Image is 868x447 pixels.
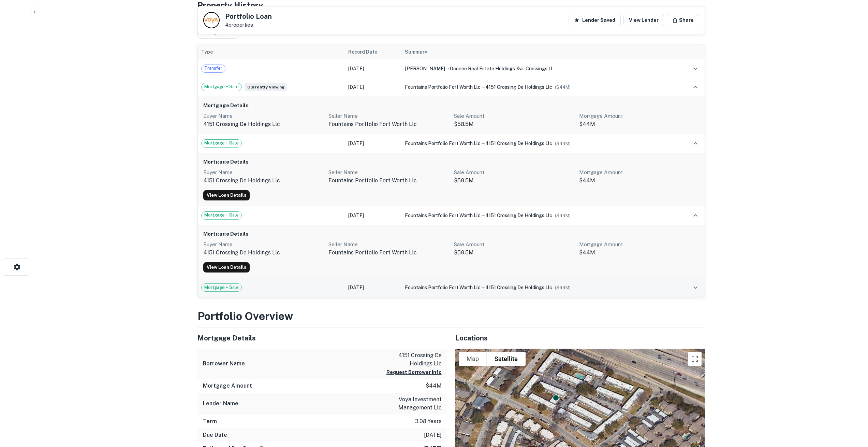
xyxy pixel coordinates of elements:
[667,14,699,26] button: Share
[579,168,699,177] p: Mortgage Amount
[203,262,250,273] a: View Loan Details
[579,240,699,249] p: Mortgage Amount
[202,83,241,90] span: Mortgage + Sale
[454,112,574,120] p: Sale Amount
[203,120,323,128] p: 4151 crossing de holdings llc
[455,333,705,343] h5: Locations
[405,140,672,147] div: →
[328,249,448,257] p: fountains portfolio fort worth llc
[450,66,553,71] span: oconee real estate holdings xvii-crossings ll
[485,84,552,90] span: 4151 crossing de holdings llc
[405,66,445,71] span: [PERSON_NAME]
[487,352,526,366] button: Show satellite imagery
[386,368,442,376] button: Request Borrower Info
[459,352,487,366] button: Show street map
[690,63,701,74] button: expand row
[225,13,272,20] h5: Portfolio Loan
[203,177,323,185] p: 4151 crossing de holdings llc
[579,249,699,257] p: $44M
[328,177,448,185] p: fountains portfolio fort worth llc
[454,240,574,249] p: Sale Amount
[245,83,287,91] span: Currently viewing
[579,120,699,128] p: $44M
[555,141,571,146] span: ($ 44M )
[328,120,448,128] p: fountains portfolio fort worth llc
[345,59,402,78] td: [DATE]
[405,83,672,91] div: →
[203,230,699,238] h6: Mortgage Details
[203,112,323,120] p: Buyer Name
[690,138,701,149] button: expand row
[202,65,225,72] span: Transfer
[555,213,571,218] span: ($ 44M )
[345,278,402,297] td: [DATE]
[405,141,481,146] span: fountains portfolio fort worth llc
[454,120,574,128] p: $58.5M
[380,351,442,368] p: 4151 crossing de holdings llc
[405,212,672,219] div: →
[203,360,245,368] h6: Borrower Name
[579,112,699,120] p: Mortgage Amount
[345,206,402,225] td: [DATE]
[202,212,241,219] span: Mortgage + Sale
[405,284,672,291] div: →
[203,158,699,166] h6: Mortgage Details
[834,371,868,403] iframe: Chat Widget
[345,78,402,96] td: [DATE]
[485,141,552,146] span: 4151 crossing de holdings llc
[198,44,345,59] th: Type
[203,102,699,110] h6: Mortgage Details
[415,417,442,425] p: 3.08 years
[426,382,442,390] p: $44m
[485,285,552,290] span: 4151 crossing de holdings llc
[203,190,250,200] a: View Loan Details
[197,308,705,324] h3: Portfolio Overview
[328,112,448,120] p: Seller Name
[225,22,272,28] p: 4 properties
[328,240,448,249] p: Seller Name
[688,352,702,366] button: Toggle fullscreen view
[203,382,252,390] h6: Mortgage Amount
[454,168,574,177] p: Sale Amount
[401,44,675,59] th: Summary
[690,282,701,293] button: expand row
[202,284,241,291] span: Mortgage + Sale
[485,213,552,218] span: 4151 crossing de holdings llc
[203,417,217,425] h6: Term
[690,81,701,93] button: expand row
[555,85,571,90] span: ($ 44M )
[203,240,323,249] p: Buyer Name
[345,134,402,153] td: [DATE]
[569,14,621,26] button: Lender Saved
[202,140,241,146] span: Mortgage + Sale
[555,285,571,290] span: ($ 44M )
[690,210,701,221] button: expand row
[203,431,227,439] h6: Due Date
[623,14,664,26] a: View Lender
[454,177,574,185] p: $58.5M
[197,333,447,343] h5: Mortgage Details
[203,400,238,408] h6: Lender Name
[405,213,481,218] span: fountains portfolio fort worth llc
[424,431,442,439] p: [DATE]
[405,84,481,90] span: fountains portfolio fort worth llc
[579,177,699,185] p: $44M
[405,285,481,290] span: fountains portfolio fort worth llc
[203,168,323,177] p: Buyer Name
[328,168,448,177] p: Seller Name
[405,65,672,72] div: →
[345,44,402,59] th: Record Date
[454,249,574,257] p: $58.5M
[203,249,323,257] p: 4151 crossing de holdings llc
[380,395,442,412] p: voya investment management llc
